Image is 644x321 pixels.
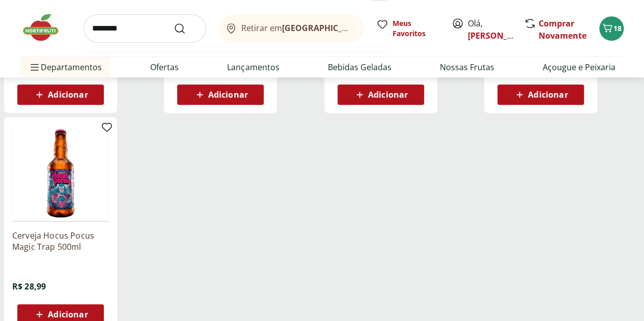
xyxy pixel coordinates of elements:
button: Retirar em[GEOGRAPHIC_DATA]/[GEOGRAPHIC_DATA] [218,14,364,43]
a: [PERSON_NAME] [468,30,534,41]
span: Departamentos [29,55,102,79]
button: Submit Search [174,22,198,35]
span: 18 [613,23,622,33]
button: Adicionar [177,84,264,105]
button: Adicionar [17,84,104,105]
span: R$ 28,99 [12,281,46,292]
button: Adicionar [338,84,424,105]
a: Comprar Novamente [539,18,586,41]
span: Adicionar [48,310,88,318]
span: Retirar em [241,23,354,33]
a: Meus Favoritos [376,18,439,39]
a: Lançamentos [227,61,279,73]
span: Meus Favoritos [393,18,439,39]
a: Cerveja Hocus Pocus Magic Trap 500ml [12,230,109,252]
span: Adicionar [368,91,408,99]
a: Ofertas [150,61,179,73]
a: Açougue e Peixaria [543,61,615,73]
span: Olá, [468,17,513,42]
input: search [83,14,206,43]
a: Nossas Frutas [440,61,494,73]
b: [GEOGRAPHIC_DATA]/[GEOGRAPHIC_DATA] [282,22,454,34]
span: Adicionar [528,91,568,99]
a: Bebidas Geladas [328,61,391,73]
span: Adicionar [48,91,88,99]
button: Carrinho [599,16,624,41]
button: Menu [29,55,41,79]
span: Adicionar [208,91,248,99]
img: Cerveja Hocus Pocus Magic Trap 500ml [12,125,109,222]
button: Adicionar [497,84,584,105]
img: Hortifruti [20,12,71,43]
